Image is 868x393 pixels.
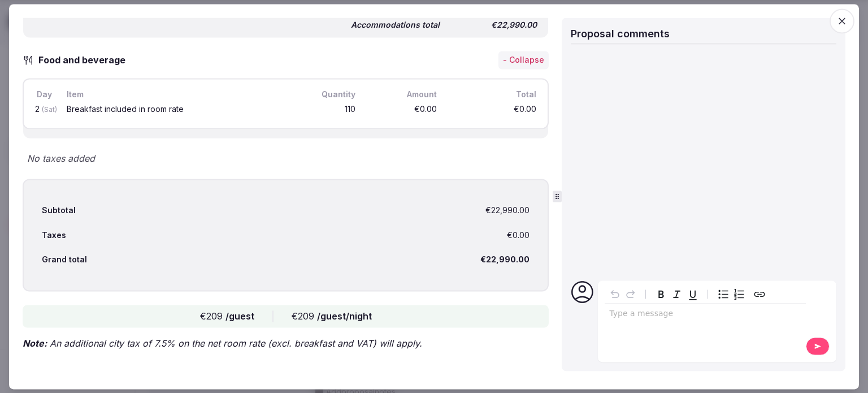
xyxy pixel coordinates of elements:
[67,105,292,113] div: Breakfast included in room rate
[669,286,685,302] button: Italic
[42,205,76,217] div: Subtotal
[317,311,372,322] span: /guest/night
[23,152,549,166] div: No taxes added
[480,254,530,266] div: €22,990.00
[653,286,669,302] button: Bold
[351,20,440,31] div: Accommodations total
[731,286,747,302] button: Numbered list
[498,51,549,69] button: - Collapse
[42,105,57,114] span: (Sat)
[752,286,767,302] button: Create link
[715,286,731,302] button: Bulleted list
[448,103,539,117] div: €0.00
[200,310,254,323] div: €209
[507,230,530,241] div: €0.00
[685,286,701,302] button: Underline
[23,337,549,351] p: An additional city tax of 7.5% on the net room rate (excl. breakfast and VAT) will apply.
[449,18,539,33] div: €22,990.00
[303,88,358,101] div: Quantity
[292,310,372,323] div: €209
[34,53,137,67] h3: Food and beverage
[42,230,66,241] div: Taxes
[23,338,47,349] strong: Note:
[42,254,87,266] div: Grand total
[33,88,55,101] div: Day
[64,88,294,101] div: Item
[485,205,530,217] div: €22,990.00
[367,103,439,117] div: €0.00
[367,88,439,101] div: Amount
[571,28,670,40] span: Proposal comments
[605,304,806,326] div: editable markdown
[33,103,55,117] div: 2
[225,311,254,322] span: /guest
[448,88,539,101] div: Total
[715,286,747,302] div: toggle group
[303,103,358,117] div: 110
